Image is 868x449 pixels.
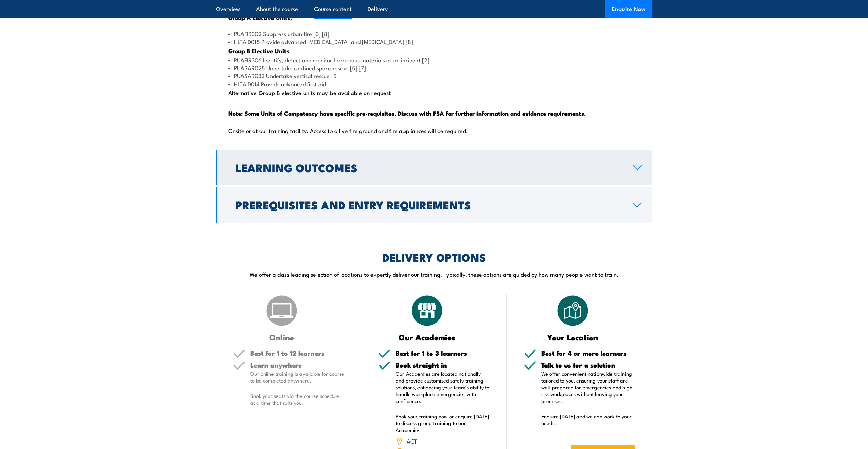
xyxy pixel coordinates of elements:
[236,200,622,209] h2: Prerequisites and Entry Requirements
[236,163,622,172] h2: Learning Outcomes
[524,333,622,341] h3: Your Location
[250,392,344,406] p: Book your seats via the course schedule at a time that suits you.
[396,370,490,404] p: Our Academies are located nationally and provide customised safety training solutions, enhancing ...
[228,72,640,79] li: PUASAR032 Undertake vertical rescue [5]
[228,38,640,45] li: HLTAID015 Provide advanced [MEDICAL_DATA] and [MEDICAL_DATA] [8]
[228,80,640,88] li: HLTAID014 Provide advanced first aid
[382,252,486,262] h2: DELIVERY OPTIONS
[216,187,652,223] a: Prerequisites and Entry Requirements
[228,56,640,64] li: PUAFIR306 Identify, detect and monitor hazardous materials at an incident [2]
[541,413,635,426] p: Enquire [DATE] and we can work to your needs.
[228,64,640,72] li: PUASAR025 Undertake confined space rescue [5] [7]
[228,46,289,55] strong: Group B Elective Units
[541,362,635,368] h5: Talk to us for a solution
[228,30,640,38] li: PUAFIR302 Suppress urban fire [3] [8]
[233,333,331,341] h3: Online
[216,270,652,278] p: We offer a class leading selection of locations to expertly deliver our training. Typically, thes...
[228,109,586,118] strong: Note: Some Units of Competency have specific pre-requisites. Discuss with FSA for further informa...
[541,370,635,404] p: We offer convenient nationwide training tailored to you, ensuring your staff are well-prepared fo...
[396,413,490,433] p: Book your training now or enquire [DATE] to discuss group training to our Academies
[396,362,490,368] h5: Book straight in
[250,362,344,368] h5: Learn anywhere
[396,350,490,356] h5: Best for 1 to 3 learners
[378,333,476,341] h3: Our Academies
[228,127,640,134] p: Onsite or at our training facility. Access to a live fire ground and fire appliances will be requ...
[541,350,635,356] h5: Best for 4 or more learners
[250,370,344,384] p: Our online training is available for course to be completed anywhere.
[250,350,344,356] h5: Best for 1 to 12 learners
[407,437,417,445] a: ACT
[216,150,652,185] a: Learning Outcomes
